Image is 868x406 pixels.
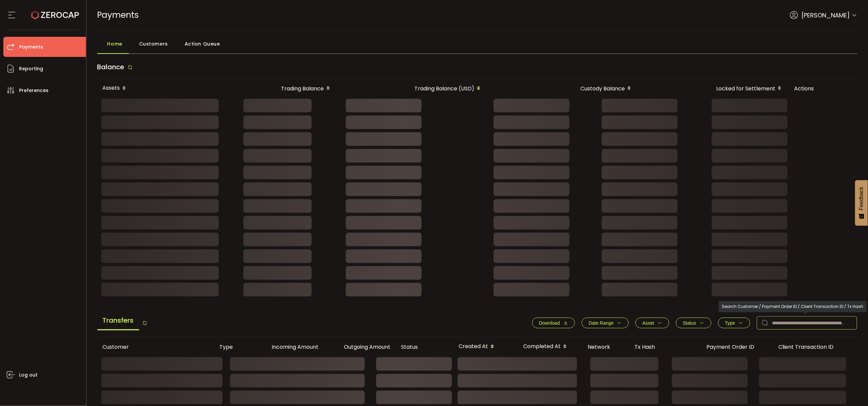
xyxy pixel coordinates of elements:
span: Asset [643,320,654,326]
span: Action Queue [185,37,220,51]
button: Download [532,318,575,328]
span: Type [725,320,735,326]
div: Outgoing Amount [324,343,396,351]
button: Date Range [582,318,629,328]
span: [PERSON_NAME] [802,11,850,20]
div: Payment Order ID [701,343,773,351]
span: Balance [97,62,124,72]
button: Status [676,318,711,328]
div: Completed At [518,341,583,352]
div: Custody Balance [488,83,639,94]
span: Feedback [859,187,865,210]
div: Created At [454,341,518,352]
div: Trading Balance [201,83,337,94]
div: Locked for Settlement [639,83,789,94]
div: Search Customer / Payment Order ID / Client Transaction ID / Tx Hash [719,301,867,312]
span: Transfers [97,311,139,330]
button: Asset [636,318,669,328]
span: Payments [97,9,139,21]
span: Log out [19,370,37,380]
button: Type [718,318,750,328]
div: Status [396,343,454,351]
div: Assets [97,83,201,94]
span: Download [539,320,560,326]
span: Payments [19,42,43,52]
div: Client Transaction ID [773,343,856,351]
span: Customers [139,37,168,51]
span: Home [107,37,122,51]
div: Actions [789,85,856,92]
div: Type [214,343,252,351]
div: Network [583,343,630,351]
span: Reporting [19,64,43,74]
div: Trading Balance (USD) [337,83,488,94]
span: Date Range [589,320,614,326]
button: Feedback - Show survey [855,180,868,226]
div: Tx Hash [630,343,701,351]
span: Status [683,320,696,326]
div: Incoming Amount [252,343,324,351]
div: Customer [97,343,214,351]
span: Preferences [19,86,49,95]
